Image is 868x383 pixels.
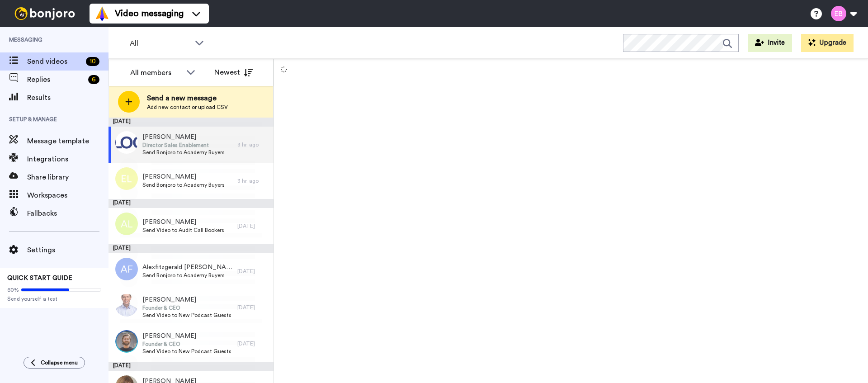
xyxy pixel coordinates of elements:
span: [PERSON_NAME] [142,172,225,181]
button: Upgrade [801,34,854,52]
span: Message template [27,136,108,147]
span: Send videos [27,56,82,67]
div: [DATE] [108,199,274,208]
span: Director Sales Enablement [142,142,225,149]
div: 3 hr. ago [237,141,269,148]
div: [DATE] [108,118,274,127]
img: af.png [115,258,138,280]
span: [PERSON_NAME] [142,331,231,340]
span: Send Video to Audit Call Bookers [142,227,224,234]
img: 34efa9f5-cdc6-41e4-b35d-238eb733eaf9.png [115,131,138,154]
img: bj-logo-header-white.svg [11,7,79,20]
span: Founder & CEO [142,304,231,312]
span: Send Bonjoro to Academy Buyers [142,149,225,156]
div: 3 hr. ago [237,177,269,184]
span: Alexfitzgerald [PERSON_NAME] [142,263,233,272]
div: 10 [86,57,99,66]
span: [PERSON_NAME] [142,295,231,304]
span: All [130,38,190,49]
div: [DATE] [237,222,269,230]
span: Send Bonjoro to Academy Buyers [142,181,225,189]
span: Fallbacks [27,208,108,219]
span: Workspaces [27,190,108,201]
span: Send a new message [147,93,228,104]
span: Send Video to New Podcast Guests [142,312,231,319]
img: vm-color.svg [95,6,109,21]
span: Video messaging [115,7,184,20]
div: All members [130,67,182,78]
span: Integrations [27,154,108,165]
span: Settings [27,245,108,255]
img: 7cf78acc-efc8-49b3-afd6-4dd57bf36bf3.jpg [115,294,138,317]
span: Replies [27,74,85,85]
div: 6 [88,75,99,84]
span: Collapse menu [41,359,78,366]
div: [DATE] [108,244,274,253]
div: [DATE] [237,268,269,275]
span: [PERSON_NAME] [142,132,225,142]
span: QUICK START GUIDE [7,275,72,281]
div: [DATE] [237,304,269,311]
span: Send Bonjoro to Academy Buyers [142,272,233,279]
div: [DATE] [108,362,274,371]
img: el.png [115,167,138,190]
div: [DATE] [237,340,269,347]
span: Send yourself a test [7,295,101,303]
span: Results [27,92,108,103]
span: [PERSON_NAME] [142,218,224,227]
span: Founder & CEO [142,340,231,348]
button: Collapse menu [24,357,85,369]
span: Send Video to New Podcast Guests [142,348,231,355]
span: Add new contact or upload CSV [147,104,228,111]
button: Invite [748,34,792,52]
span: 60% [7,286,19,293]
button: Newest [208,63,259,81]
img: al.png [115,213,138,235]
img: 37c8d4df-5a13-4438-82b7-6d3ea88fd2b2.jpg [115,330,138,353]
span: Share library [27,172,108,183]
